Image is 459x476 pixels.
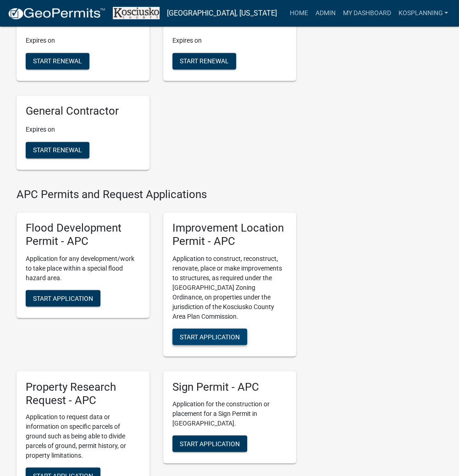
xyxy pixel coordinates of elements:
[26,380,140,407] h5: Property Research Request - APC
[172,399,287,428] p: Application for the construction or placement for a Sign Permit in [GEOGRAPHIC_DATA].
[26,412,140,460] p: Application to request data or information on specific parcels of ground such as being able to di...
[167,6,277,21] a: [GEOGRAPHIC_DATA], [US_STATE]
[26,142,89,158] button: Start Renewal
[172,221,287,248] h5: Improvement Location Permit - APC
[172,254,287,321] p: Application to construct, reconstruct, renovate, place or make improvements to structures, as req...
[26,36,140,45] p: Expires on
[180,332,240,340] span: Start Application
[172,328,247,345] button: Start Application
[172,53,236,69] button: Start Renewal
[172,36,287,45] p: Expires on
[26,290,100,306] button: Start Application
[26,125,140,134] p: Expires on
[26,105,140,118] h5: General Contractor
[180,57,229,64] span: Start Renewal
[180,439,240,447] span: Start Application
[26,221,140,248] h5: Flood Development Permit - APC
[26,254,140,282] p: Application for any development/work to take place within a special flood hazard area.
[33,146,82,154] span: Start Renewal
[311,5,339,22] a: Admin
[286,5,311,22] a: Home
[26,53,89,69] button: Start Renewal
[172,435,247,452] button: Start Application
[113,7,160,19] img: Kosciusko County, Indiana
[172,380,287,393] h5: Sign Permit - APC
[33,294,93,301] span: Start Application
[394,5,452,22] a: kosplanning
[339,5,394,22] a: My Dashboard
[33,57,82,64] span: Start Renewal
[17,188,296,201] h4: APC Permits and Request Applications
